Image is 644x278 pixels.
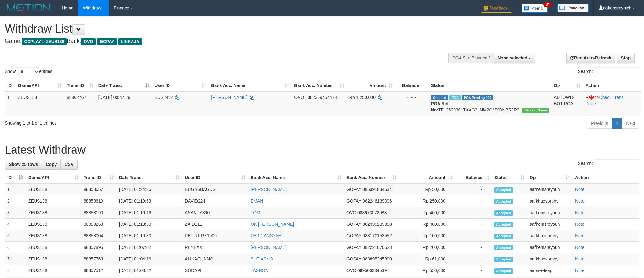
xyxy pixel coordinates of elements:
td: 88858004 [81,230,117,242]
td: [DATE] 01:16:16 [117,207,182,219]
th: Bank Acc. Name: activate to sort column ascending [248,172,344,183]
span: GOPAY [346,187,361,192]
td: 4 [5,219,26,230]
td: 2 [5,195,26,207]
td: 88858190 [81,207,117,219]
th: Game/API: activate to sort column ascending [26,172,81,183]
h4: Game: Bank: [5,38,423,44]
td: 88857895 [81,242,117,253]
input: Search: [595,159,639,168]
td: 1 [5,183,26,195]
span: OVO [294,95,304,100]
th: Game/API: activate to sort column ascending [16,80,65,91]
div: - - - [398,94,426,100]
a: [PERSON_NAME] [251,187,287,192]
b: PGA Ref. No: [431,101,450,112]
td: aafkhaosorphy [527,195,573,207]
span: Copy 082369454473 to clipboard [308,95,337,100]
a: EMAN [251,198,263,203]
label: Search: [578,67,639,76]
span: Copy 089506304539 to clipboard [357,268,387,273]
td: Rp 250,000 [399,195,455,207]
th: User ID: activate to sort column ascending [152,80,209,91]
a: Previous [587,118,612,129]
span: None selected [498,55,527,60]
th: Date Trans.: activate to sort column ascending [117,172,182,183]
a: Reject [585,95,598,100]
span: LINKAJA [118,38,142,45]
td: ZEUS138 [26,183,81,195]
a: 1 [612,118,622,129]
td: - [455,242,492,253]
td: ZEUS138 [26,242,81,253]
td: AUTOWD-BOT-PGA [551,91,583,116]
span: GOPAY [346,245,361,250]
span: OVO [81,38,96,45]
span: GOPAY [346,198,361,203]
td: aafhemsreyoun [527,219,573,230]
a: SUTIASNO [251,256,273,261]
td: 88858619 [81,195,117,207]
a: Note [575,268,584,273]
th: Trans ID: activate to sort column ascending [64,80,96,91]
th: Amount: activate to sort column ascending [399,172,455,183]
td: Rp 550,000 [399,265,455,276]
span: Accepted [494,222,513,227]
th: Status [428,80,551,91]
span: Copy 083895345800 to clipboard [362,256,392,261]
img: Feedback.jpg [481,4,512,13]
td: - [455,253,492,265]
td: [DATE] 01:19:53 [117,195,182,207]
td: - [455,230,492,242]
span: GOPAY [346,222,361,227]
td: - [455,183,492,195]
td: [DATE] 01:03:42 [117,265,182,276]
td: 7 [5,253,26,265]
td: aafhemsreyoun [527,207,573,219]
span: Accepted [494,199,513,204]
td: - [455,195,492,207]
th: Status: activate to sort column ascending [492,172,527,183]
td: 5 [5,230,26,242]
td: ZEUS138 [26,265,81,276]
th: Balance: activate to sort column ascending [455,172,492,183]
td: aafkhaosorphy [527,230,573,242]
td: aafhemsreyoun [527,183,573,195]
td: [DATE] 01:07:02 [117,242,182,253]
button: None selected [494,53,535,63]
span: OVO [346,268,356,273]
span: Vendor URL: https://trx31.1velocity.biz [522,108,549,113]
td: Rp 61,000 [399,253,455,265]
td: SODAPI [182,265,248,276]
td: ALIKACUNNO [182,253,248,265]
div: PGA Site Balance / [448,53,493,63]
a: Next [622,118,639,129]
th: Bank Acc. Name: activate to sort column ascending [209,80,292,91]
div: Showing 1 to 1 of 1 entries [5,117,264,126]
span: Accepted [494,187,513,193]
span: OVO [346,210,356,215]
th: User ID: activate to sort column ascending [182,172,248,183]
h1: Withdraw List [5,23,423,35]
a: CSV [60,159,78,170]
span: Copy 082221870528 to clipboard [362,245,392,250]
td: Rp 100,000 [399,230,455,242]
a: Note [575,198,584,203]
span: GOPAY [346,233,361,238]
span: Copy 083170153552 to clipboard [362,233,392,238]
td: · · [583,91,641,116]
span: Rp 1.250.000 [349,95,376,100]
span: 34 [543,2,552,7]
a: Note [575,222,584,227]
td: 88858657 [81,183,117,195]
span: 88802767 [67,95,86,100]
td: 88857763 [81,253,117,265]
td: PETIRRRX1000 [182,230,248,242]
th: Bank Acc. Number: activate to sort column ascending [344,172,399,183]
th: Trans ID: activate to sort column ascending [81,172,117,183]
span: Copy 082246139006 to clipboard [362,198,392,203]
td: DAVID224 [182,195,248,207]
a: Note [587,101,596,106]
a: Note [575,245,584,250]
a: [PERSON_NAME] [211,95,247,100]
